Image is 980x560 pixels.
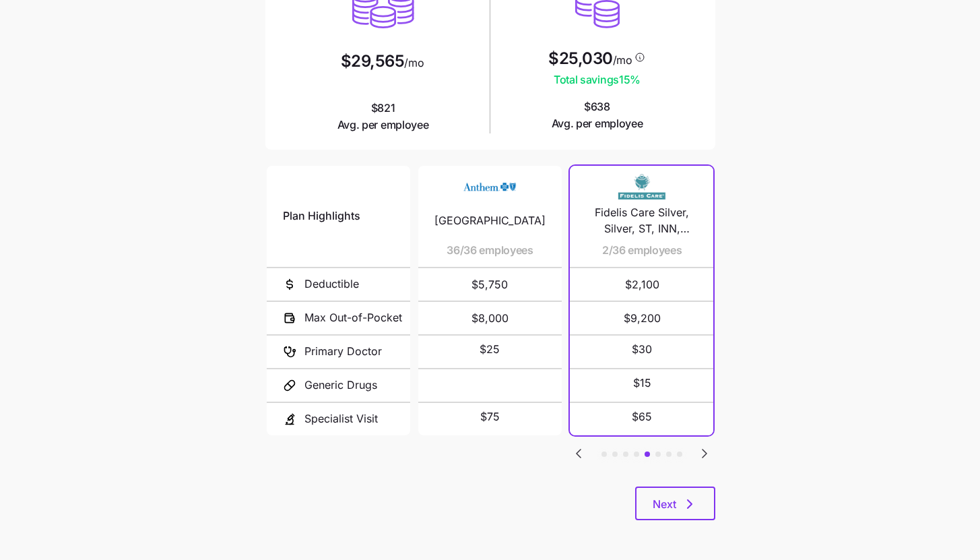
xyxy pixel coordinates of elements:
[341,53,405,69] span: $29,565
[434,212,546,229] span: [GEOGRAPHIC_DATA]
[696,445,713,462] svg: Go to next slide
[480,408,500,425] span: $75
[602,242,682,259] span: 2/36 employees
[696,445,713,462] button: Go to next slide
[632,341,652,358] span: $30
[552,115,643,132] span: Avg. per employee
[632,408,652,425] span: $65
[633,375,651,392] span: $15
[337,117,429,133] span: Avg. per employee
[586,204,697,238] span: Fidelis Care Silver, Silver, ST, INN, Pediatric Dental, Free Telehealth DP
[404,57,424,68] span: /mo
[548,51,613,67] span: $25,030
[570,445,587,462] svg: Go to previous slide
[586,302,697,334] span: $9,200
[570,445,587,462] button: Go to previous slide
[304,410,378,427] span: Specialist Visit
[434,302,546,334] span: $8,000
[463,174,517,199] img: Carrier
[613,55,632,65] span: /mo
[615,174,669,199] img: Carrier
[434,268,546,301] span: $5,750
[480,341,500,358] span: $25
[304,377,377,394] span: Generic Drugs
[586,268,697,301] span: $2,100
[653,496,676,512] span: Next
[447,242,533,259] span: 36/36 employees
[304,276,359,292] span: Deductible
[635,487,715,520] button: Next
[283,208,360,224] span: Plan Highlights
[304,343,382,360] span: Primary Doctor
[552,98,643,132] span: $638
[548,71,646,88] span: Total savings 15 %
[337,100,429,133] span: $821
[304,309,402,326] span: Max Out-of-Pocket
